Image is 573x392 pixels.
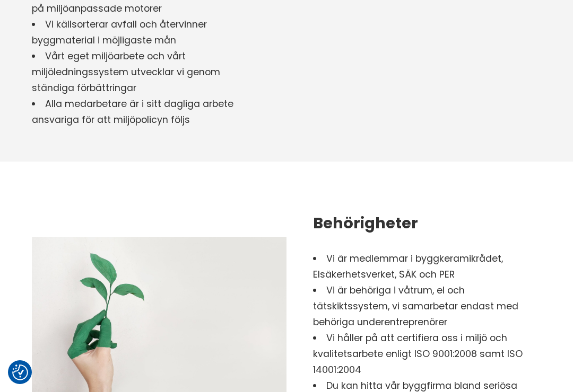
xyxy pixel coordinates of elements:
li: Vårt eget miljöarbete och vårt miljöledningssystem utvecklar vi genom ständiga förbättringar [32,48,260,96]
li: Vi håller på att certifiera oss i miljö och kvalitetsarbete enligt ISO 9001:2008 samt ISO 14001:2004 [313,330,541,378]
button: Samtyckesinställningar [12,364,28,380]
li: Vi är behöriga i våtrum, el och tätskiktssystem, vi samarbetar endast med behöriga underentrepren... [313,282,541,330]
h2: Behörigheter [313,212,541,234]
li: Vi källsorterar avfall och återvinner byggmaterial i möjligaste mån [32,16,260,48]
li: Alla medarbetare är i sitt dagliga arbete ansvariga för att miljöpolicyn följs [32,96,260,128]
li: Vi är medlemmar i byggkeramikrådet, Elsäkerhetsverket, SÄK och PER [313,251,541,282]
img: Revisit consent button [12,364,28,380]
